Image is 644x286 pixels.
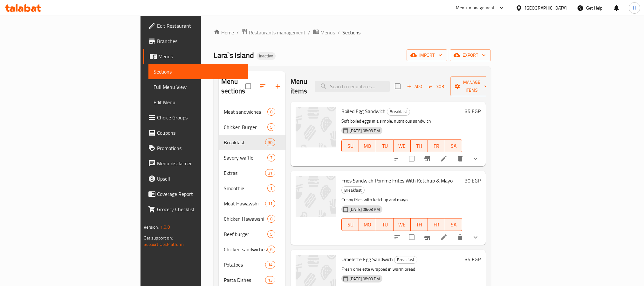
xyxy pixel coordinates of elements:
[267,230,275,238] div: items
[430,141,442,151] span: FR
[465,255,481,264] h6: 35 EGP
[342,187,364,194] span: Breakfast
[157,190,243,198] span: Coverage Report
[341,196,462,204] p: Crispy fries with ketchup and mayo
[224,154,267,161] div: Savory waffle
[338,29,340,36] li: /
[160,223,170,231] span: 1.0.0
[268,124,275,130] span: 5
[394,218,411,231] button: WE
[455,51,486,59] span: export
[341,218,359,231] button: SU
[268,216,275,222] span: 8
[265,277,275,283] span: 13
[361,220,373,229] span: MO
[224,169,265,177] span: Extras
[224,123,267,131] span: Chicken Burger
[219,165,285,181] div: Extras31
[143,171,248,186] a: Upsell
[315,81,390,92] input: search
[143,140,248,156] a: Promotions
[379,141,391,151] span: TU
[376,139,393,152] button: TU
[157,129,243,137] span: Coupons
[425,82,450,91] span: Sort items
[313,28,335,37] a: Menus
[468,151,483,166] button: show more
[465,176,481,185] h6: 30 EGP
[219,211,285,226] div: Chicken Hawawshi8
[143,125,248,140] a: Coupons
[267,184,275,192] div: items
[157,175,243,182] span: Upsell
[390,151,405,166] button: sort-choices
[440,233,448,241] a: Edit menu item
[267,215,275,223] div: items
[472,233,479,241] svg: Show Choices
[219,104,285,119] div: Meat sandwiches8
[157,114,243,121] span: Choice Groups
[219,181,285,196] div: Smoothie1
[158,53,243,60] span: Menus
[224,276,265,284] div: Pasta Dishes
[296,107,336,147] img: Boiled Egg Sandwich
[413,141,425,151] span: TH
[347,276,382,282] span: [DATE] 08:03 PM
[468,230,483,245] button: show more
[268,185,275,191] span: 1
[219,257,285,272] div: Potatoes14
[413,220,425,229] span: TH
[344,220,356,229] span: SU
[428,218,445,231] button: FR
[411,218,428,231] button: TH
[445,218,462,231] button: SA
[320,29,335,36] span: Menus
[341,186,365,194] div: Breakfast
[219,242,285,257] div: Chicken sandwiches6
[268,231,275,237] span: 5
[224,184,267,192] span: Smoothie
[224,230,267,238] span: Beef burger
[308,29,310,36] li: /
[143,110,248,125] a: Choice Groups
[391,80,404,93] span: Select section
[450,49,491,61] button: export
[420,230,435,245] button: Branch-specific-item
[387,108,410,116] div: Breakfast
[396,141,408,151] span: WE
[341,176,453,185] span: Fries Sandwich Pomme Frites With Ketchup & Mayo
[420,151,435,166] button: Branch-specific-item
[224,246,267,253] span: Chicken sandwiches
[219,119,285,135] div: Chicken Burger5
[267,123,275,131] div: items
[144,223,159,231] span: Version:
[456,4,495,12] div: Menu-management
[341,106,386,116] span: Boiled Egg Sandwich
[341,265,462,273] p: Fresh omelette wrapped in warm bread
[342,29,360,36] span: Sections
[394,139,411,152] button: WE
[219,226,285,242] div: Beef burger5
[224,200,265,207] div: Meat Hawawshi
[143,49,248,64] a: Menus
[465,107,481,116] h6: 35 EGP
[268,109,275,115] span: 8
[347,206,382,212] span: [DATE] 08:03 PM
[157,144,243,152] span: Promotions
[394,256,417,263] span: Breakfast
[242,80,255,93] span: Select all sections
[341,117,462,125] p: Soft boiled eggs in a simple, nutritious sandwich
[143,33,248,49] a: Branches
[456,78,488,94] span: Manage items
[154,83,243,91] span: Full Menu View
[448,141,460,151] span: SA
[448,220,460,229] span: SA
[379,220,391,229] span: TU
[224,139,265,146] span: Breakfast
[144,234,173,242] span: Get support on:
[359,139,376,152] button: MO
[453,151,468,166] button: delete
